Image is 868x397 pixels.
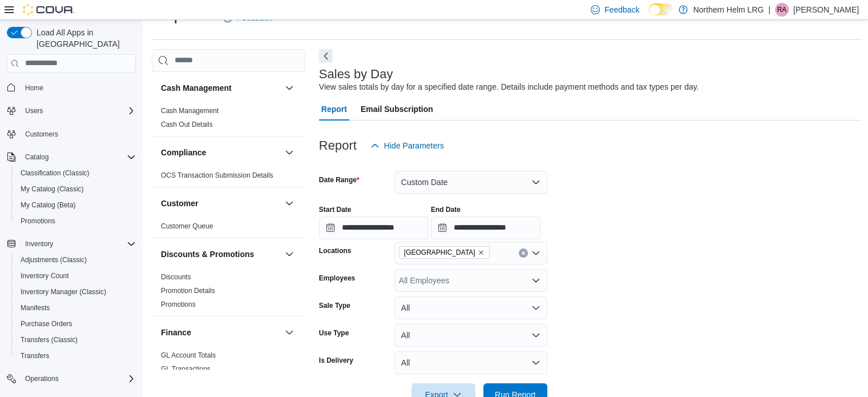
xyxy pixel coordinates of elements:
button: Cash Management [161,82,280,94]
span: GL Transactions [161,364,211,374]
div: Cash Management [152,104,305,136]
span: Catalog [25,153,49,162]
span: Home [21,81,136,95]
a: Discounts [161,273,191,281]
a: Classification (Classic) [16,166,94,180]
label: Date Range [319,175,360,185]
a: Cash Out Details [161,121,213,129]
label: Start Date [319,205,352,214]
button: Remove Bowmanville from selection in this group [478,249,485,256]
span: Manifests [21,303,50,312]
span: Inventory [25,239,53,248]
span: Operations [25,374,59,383]
button: Discounts & Promotions [161,248,280,260]
span: Promotion Details [161,286,215,295]
button: Inventory Count [11,268,140,284]
a: My Catalog (Beta) [16,198,80,212]
button: Clear input [519,248,528,258]
button: Compliance [161,147,280,158]
button: Users [2,103,140,119]
span: Customers [25,130,58,139]
button: My Catalog (Classic) [11,181,140,197]
span: My Catalog (Classic) [21,185,84,194]
a: Home [21,81,48,95]
span: Dark Mode [649,15,649,16]
span: Manifests [16,301,136,315]
span: Catalog [21,150,136,164]
label: Locations [319,246,352,255]
span: Classification (Classic) [21,169,90,178]
button: Next [319,49,333,63]
a: Customers [21,127,63,141]
input: Press the down key to open a popover containing a calendar. [431,216,540,239]
span: Transfers (Classic) [21,335,78,344]
span: Bowmanville [399,246,490,259]
span: Transfers [21,351,49,360]
button: Open list of options [531,248,540,258]
span: Adjustments (Classic) [21,255,87,264]
span: Purchase Orders [16,317,136,331]
button: Operations [21,372,63,386]
button: Operations [2,371,140,387]
span: OCS Transaction Submission Details [161,171,273,180]
span: Inventory Count [21,271,69,280]
button: Inventory [2,236,140,252]
a: Promotions [16,214,60,228]
h3: Customer [161,198,198,209]
button: Customer [282,197,296,210]
a: Promotions [161,300,196,308]
a: Purchase Orders [16,317,77,331]
h3: Cash Management [161,82,232,94]
p: | [768,3,770,17]
h3: Compliance [161,147,206,158]
h3: Report [319,139,357,153]
span: Transfers [16,349,136,363]
button: Home [2,79,140,96]
span: Classification (Classic) [16,166,136,180]
p: Northern Helm LRG [693,3,764,17]
label: Sale Type [319,301,350,310]
button: All [394,296,547,319]
span: Operations [21,372,136,386]
input: Dark Mode [649,3,673,15]
span: Home [25,83,43,93]
span: Inventory Manager (Classic) [21,287,106,296]
a: Inventory Manager (Classic) [16,285,111,299]
a: Customer Queue [161,222,213,230]
button: Customer [161,198,280,209]
span: Users [21,104,136,118]
a: Manifests [16,301,54,315]
span: Transfers (Classic) [16,333,136,347]
a: Transfers (Classic) [16,333,82,347]
button: Finance [161,327,280,338]
div: Compliance [152,169,305,187]
button: Catalog [2,149,140,165]
div: Finance [152,348,305,380]
div: Discounts & Promotions [152,270,305,316]
button: Transfers (Classic) [11,332,140,348]
span: Promotions [16,214,136,228]
a: Adjustments (Classic) [16,253,91,267]
button: Hide Parameters [366,134,449,157]
span: Promotions [21,216,55,226]
span: Customer Queue [161,222,213,231]
span: Hide Parameters [384,140,444,151]
a: Promotion Details [161,287,215,295]
span: My Catalog (Classic) [16,182,136,196]
h3: Finance [161,327,191,338]
span: Email Subscription [361,98,433,121]
button: Adjustments (Classic) [11,252,140,268]
span: RA [777,3,787,17]
button: Transfers [11,348,140,364]
button: Compliance [282,146,296,159]
label: Employees [319,274,355,283]
span: Cash Out Details [161,120,213,129]
span: My Catalog (Beta) [21,200,76,210]
a: Transfers [16,349,54,363]
span: Load All Apps in [GEOGRAPHIC_DATA] [32,27,136,50]
span: Inventory Manager (Classic) [16,285,136,299]
input: Press the down key to open a popover containing a calendar. [319,216,429,239]
button: Custom Date [394,171,547,194]
a: My Catalog (Classic) [16,182,88,196]
button: Open list of options [531,276,540,285]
